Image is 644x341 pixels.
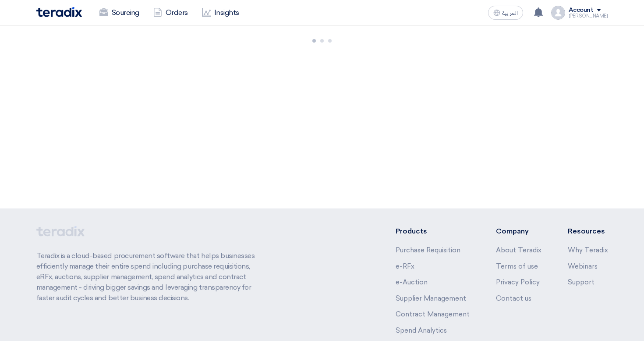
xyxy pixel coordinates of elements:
p: Teradix is a cloud-based procurement software that helps businesses efficiently manage their enti... [36,251,265,303]
a: Sourcing [92,3,146,22]
a: About Teradix [496,246,541,254]
li: Company [496,226,541,237]
a: Orders [146,3,195,22]
div: [PERSON_NAME] [569,14,608,18]
a: Why Teradix [568,246,608,254]
a: Support [568,278,594,286]
a: Supplier Management [396,294,466,302]
a: Contact us [496,294,531,302]
button: العربية [488,6,523,20]
a: e-RFx [396,262,414,270]
a: Purchase Requisition [396,246,460,254]
img: Teradix logo [36,7,82,17]
a: Insights [195,3,246,22]
li: Products [396,226,470,237]
a: Contract Management [396,310,470,318]
a: e-Auction [396,278,428,286]
a: Privacy Policy [496,278,540,286]
div: Account [569,7,594,14]
span: العربية [502,10,518,16]
a: Webinars [568,262,598,270]
li: Resources [568,226,608,237]
img: profile_test.png [551,6,565,20]
a: Terms of use [496,262,538,270]
a: Spend Analytics [396,327,447,334]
